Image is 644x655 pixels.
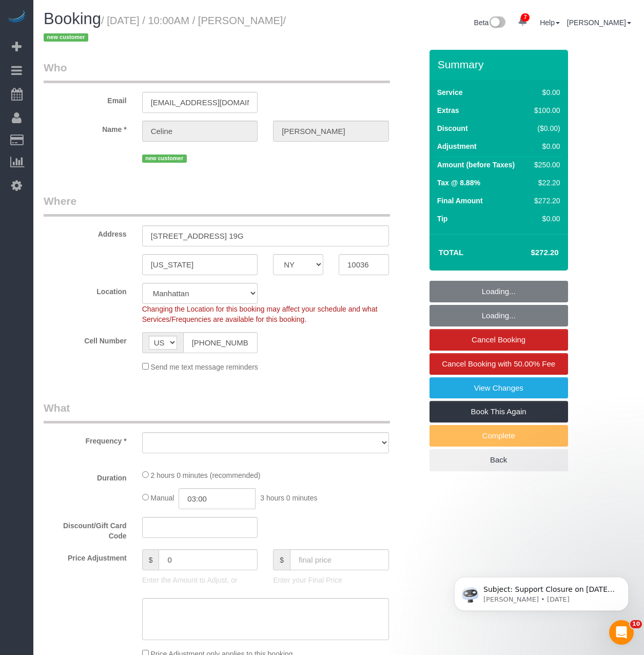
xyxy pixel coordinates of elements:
[142,121,258,142] input: First Name
[142,575,258,585] p: Enter the Amount to Adjust, or
[44,60,390,83] legend: Who
[430,353,568,375] a: Cancel Booking with 50.00% Fee
[437,214,448,224] label: Tip
[36,332,134,346] label: Cell Number
[44,33,88,42] span: new customer
[273,575,389,585] p: Enter your Final Price
[6,10,27,25] img: Automaid Logo
[142,254,258,275] input: City
[530,87,560,98] div: $0.00
[339,254,389,275] input: Zip Code
[36,92,134,106] label: Email
[151,494,174,502] span: Manual
[142,305,378,323] span: Changing the Location for this booking may affect your schedule and what Services/Frequencies are...
[151,363,258,371] span: Send me text message reminders
[513,10,533,33] a: 7
[260,494,317,502] span: 3 hours 0 minutes
[474,18,506,27] a: Beta
[437,160,515,170] label: Amount (before Taxes)
[540,18,560,27] a: Help
[439,555,644,627] iframe: Intercom notifications message
[273,121,389,142] input: Last Name
[430,377,568,399] a: View Changes
[44,400,390,423] legend: What
[44,15,286,44] small: / [DATE] / 10:00AM / [PERSON_NAME]
[521,13,530,22] span: 7
[36,517,134,541] label: Discount/Gift Card Code
[530,141,560,151] div: $0.00
[530,160,560,170] div: $250.00
[439,248,464,257] strong: Total
[36,283,134,297] label: Location
[142,155,187,163] span: new customer
[437,141,477,151] label: Adjustment
[142,549,159,570] span: $
[36,225,134,239] label: Address
[183,332,258,353] input: Cell Number
[630,620,642,628] span: 10
[44,10,101,28] span: Booking
[430,449,568,471] a: Back
[437,87,463,98] label: Service
[273,549,290,570] span: $
[36,121,134,134] label: Name *
[437,178,480,188] label: Tax @ 8.88%
[44,194,390,217] legend: Where
[530,105,560,115] div: $100.00
[567,18,631,27] a: [PERSON_NAME]
[489,16,505,30] img: New interface
[530,123,560,133] div: ($0.00)
[36,549,134,563] label: Price Adjustment
[530,178,560,188] div: $22.20
[36,432,134,446] label: Frequency *
[430,329,568,351] a: Cancel Booking
[151,471,261,479] span: 2 hours 0 minutes (recommended)
[437,196,483,206] label: Final Amount
[530,196,560,206] div: $272.20
[442,359,555,368] span: Cancel Booking with 50.00% Fee
[437,105,459,115] label: Extras
[609,620,634,645] iframe: Intercom live chat
[530,214,560,224] div: $0.00
[36,469,134,483] label: Duration
[142,92,258,113] input: Email
[437,123,468,133] label: Discount
[290,549,389,570] input: final price
[500,248,558,257] h4: $272.20
[430,401,568,422] a: Book This Again
[438,59,563,70] h3: Summary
